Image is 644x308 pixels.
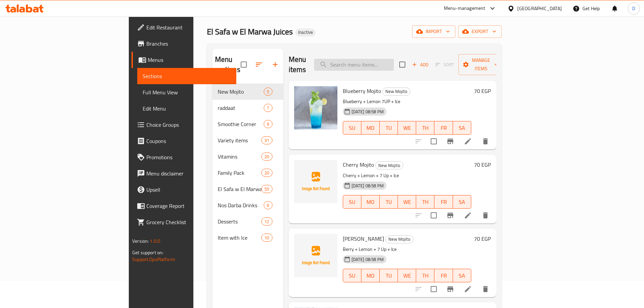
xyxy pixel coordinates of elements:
a: Choice Groups [132,117,236,133]
span: TU [382,271,395,281]
div: El Safa w El Marwa Juices55 [212,181,283,197]
button: SU [343,269,361,282]
span: Choice Groups [146,121,231,129]
div: Family Pack20 [212,165,283,181]
div: raddaat [218,104,264,112]
button: SA [453,269,471,282]
div: Desserts12 [212,213,283,230]
a: Edit Menu [137,100,236,117]
p: Blueberry + Lemon 7UP + Ice [343,97,471,106]
div: items [264,104,272,112]
span: New Mojito [383,88,410,95]
a: Menus [132,52,236,68]
img: Cherry Mojito [294,160,337,203]
button: Add [409,60,431,70]
span: MO [364,197,377,207]
a: Support.OpsPlatform [132,255,175,264]
button: SU [343,121,361,135]
span: Select to update [427,282,441,296]
div: raddaat7 [212,100,283,116]
span: 1.0.0 [150,237,160,245]
h6: 70 EGP [474,86,491,96]
span: Upsell [146,186,231,194]
span: New Mojito [386,235,413,243]
span: Vitamins [218,152,262,161]
div: items [264,201,272,209]
button: TU [380,195,398,209]
a: Menu disclaimer [132,165,236,182]
a: Coverage Report [132,198,236,214]
span: 55 [262,186,272,192]
span: Nos Darba Drinks [218,201,264,209]
button: Add section [267,56,283,73]
span: FR [437,197,450,207]
h6: 70 EGP [474,234,491,243]
div: items [264,120,272,128]
button: Branch-specific-item [442,207,458,223]
button: FR [434,195,453,209]
span: MO [364,271,377,281]
button: delete [477,281,494,297]
span: 20 [262,153,272,160]
button: FR [434,269,453,282]
span: TU [382,197,395,207]
span: 7 [264,105,272,111]
p: Cherry + Lemon + 7 Up + Ice [343,171,471,180]
span: Promotions [146,153,231,161]
div: El Safa w El Marwa Juices [218,185,262,193]
div: items [261,217,272,226]
button: delete [477,207,494,223]
div: Variety items31 [212,132,283,148]
span: Edit Menu [143,104,231,113]
div: Inactive [295,28,316,37]
span: SA [456,197,469,207]
div: items [261,136,272,144]
p: Berry + Lemon + 7 Up + Ice [343,245,471,254]
div: Menu-management [444,4,485,13]
span: Sections [143,72,231,80]
span: Full Menu View [143,88,231,96]
button: Branch-specific-item [442,133,458,149]
span: SA [456,271,469,281]
span: Get support on: [132,248,163,257]
button: MO [361,121,380,135]
span: Select section first [431,60,458,70]
div: New Mojito5 [212,84,283,100]
span: Select to update [427,208,441,222]
div: items [261,152,272,161]
span: Item with Ice [218,234,262,242]
button: SU [343,195,361,209]
img: Blueberry Mojito [294,86,337,129]
span: WE [401,197,413,207]
button: FR [434,121,453,135]
a: Edit menu item [464,211,472,219]
h6: 70 EGP [474,160,491,169]
a: Grocery Checklist [132,214,236,230]
span: Inactive [295,29,316,35]
a: Branches [132,35,236,52]
span: TH [419,123,432,133]
span: Variety items [218,136,262,144]
span: Desserts [218,217,262,226]
span: WE [401,123,413,133]
span: [DATE] 08:58 PM [349,183,386,189]
div: items [261,185,272,193]
div: Smoothie Corner9 [212,116,283,132]
button: MO [361,269,380,282]
span: Family Pack [218,169,262,177]
a: Promotions [132,149,236,165]
button: WE [398,269,416,282]
span: [PERSON_NAME] [343,234,384,244]
div: Smoothie Corner [218,120,264,128]
span: New Mojito [376,162,403,169]
span: Add [411,61,429,69]
span: Coverage Report [146,202,231,210]
span: Menu disclaimer [146,169,231,177]
span: 20 [262,170,272,176]
span: Add item [409,60,431,70]
input: search [314,59,394,71]
button: MO [361,195,380,209]
a: Edit menu item [464,137,472,145]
